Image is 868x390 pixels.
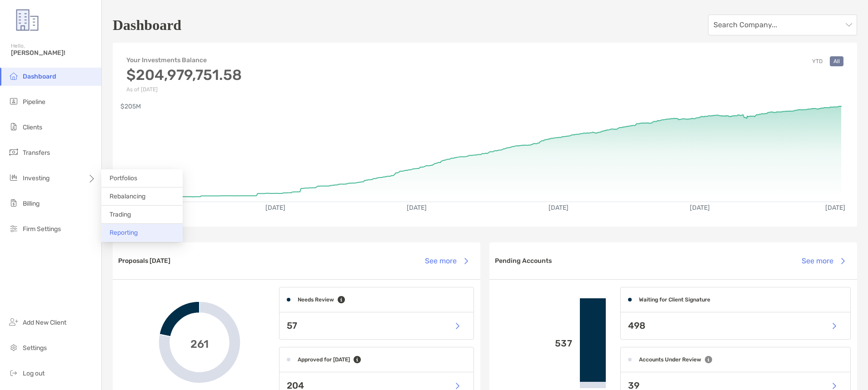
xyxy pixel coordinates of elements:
h3: Pending Accounts [495,257,552,265]
text: [DATE] [407,204,427,212]
img: billing icon [8,197,19,208]
button: See more [418,251,475,271]
span: Pipeline [23,98,45,106]
span: Billing [23,200,40,207]
p: As of [DATE] [126,86,242,93]
p: 498 [628,320,645,331]
span: Reporting [110,229,138,237]
p: 57 [287,320,297,331]
img: settings icon [8,342,19,353]
span: Portfolios [110,174,137,182]
span: Investing [23,174,50,182]
h4: Your Investments Balance [126,56,242,64]
text: [DATE] [265,204,285,212]
h4: Approved for [DATE] [298,356,350,363]
img: clients icon [8,121,19,132]
img: logout icon [8,367,19,378]
span: Dashboard [23,73,56,80]
h1: Dashboard [113,17,181,34]
h4: Needs Review [298,296,334,303]
h4: Waiting for Client Signature [639,296,710,303]
text: $205M [120,103,141,110]
span: Clients [23,123,42,131]
span: Settings [23,344,47,352]
img: firm-settings icon [8,223,19,234]
span: Transfers [23,149,50,157]
button: All [830,56,843,66]
text: [DATE] [825,204,845,212]
span: Log out [23,370,45,377]
img: transfers icon [8,147,19,158]
span: Add New Client [23,319,66,326]
img: pipeline icon [8,96,19,107]
span: Trading [110,211,131,218]
p: 537 [497,338,573,349]
img: Zoe Logo [11,4,44,36]
h3: Proposals [DATE] [118,257,170,265]
span: Rebalancing [110,193,145,200]
span: [PERSON_NAME]! [11,49,96,57]
img: investing icon [8,172,19,183]
text: [DATE] [690,204,710,212]
text: [DATE] [549,204,569,212]
span: Firm Settings [23,225,61,233]
img: dashboard icon [8,70,19,81]
span: 261 [190,336,209,349]
button: See more [794,251,852,271]
img: add_new_client icon [8,316,19,327]
h3: $204,979,751.58 [126,66,242,84]
h4: Accounts Under Review [639,356,701,363]
button: YTD [808,56,826,66]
